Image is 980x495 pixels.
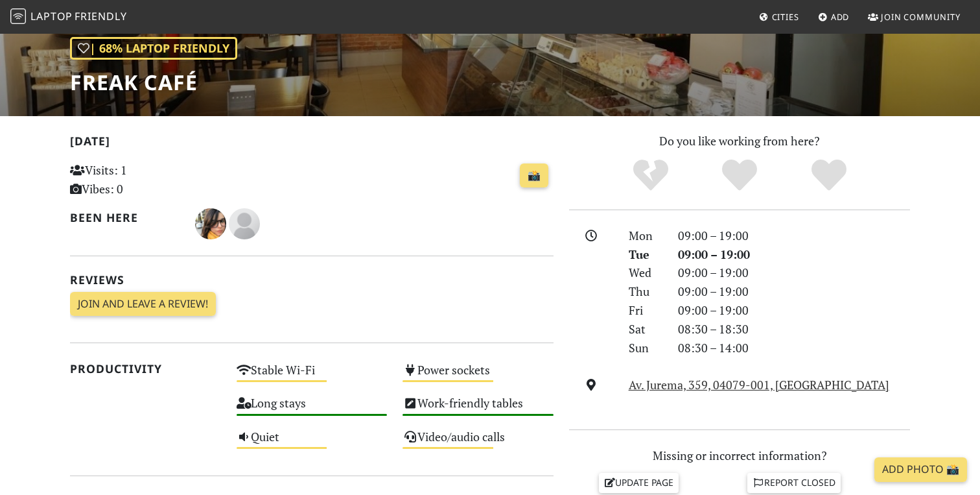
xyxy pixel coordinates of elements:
div: Sat [621,320,670,339]
h2: [DATE] [70,134,554,153]
div: Mon [621,226,670,245]
div: Quiet [229,426,395,459]
span: Laptop [30,9,73,23]
span: Cities [772,11,799,23]
p: Missing or incorrect information? [569,446,910,465]
div: Video/audio calls [395,426,561,459]
div: Power sockets [395,359,561,392]
div: 09:00 – 19:00 [670,282,918,301]
a: Cities [754,5,804,29]
h2: Reviews [70,273,554,287]
p: Visits: 1 Vibes: 0 [70,161,221,199]
a: LaptopFriendly LaptopFriendly [10,6,127,29]
div: 08:30 – 18:30 [670,320,918,339]
img: 3751-priscila.jpg [195,208,226,239]
a: Report closed [747,473,841,492]
div: Sun [621,339,670,357]
h2: Productivity [70,362,221,376]
p: Do you like working from here? [569,132,910,151]
div: 09:00 – 19:00 [670,301,918,320]
div: Definitely! [784,158,874,193]
div: 09:00 – 19:00 [670,263,918,282]
div: 09:00 – 19:00 [670,226,918,245]
span: Add [831,11,850,23]
div: | 68% Laptop Friendly [70,37,237,60]
div: Fri [621,301,670,320]
div: Yes [695,158,784,193]
div: Long stays [229,392,395,426]
div: Work-friendly tables [395,392,561,426]
a: Update page [599,473,679,492]
a: Join Community [863,5,966,29]
div: Stable Wi-Fi [229,359,395,392]
a: Av. Jurema, 359, 04079-001, [GEOGRAPHIC_DATA] [629,377,889,392]
span: Priscila Gonçalves [195,215,229,230]
span: ieda akamine [229,215,260,230]
div: 09:00 – 19:00 [670,245,918,264]
div: Tue [621,245,670,264]
a: Join and leave a review! [70,292,216,317]
div: No [606,158,695,193]
a: 📸 [520,163,548,188]
h1: Freak Café [70,70,237,95]
img: blank-535327c66bd565773addf3077783bbfce4b00ec00e9fd257753287c682c7fa38.png [229,208,260,239]
span: Friendly [75,9,126,23]
div: 08:30 – 14:00 [670,339,918,357]
img: LaptopFriendly [10,8,26,24]
a: Add [813,5,855,29]
div: Thu [621,282,670,301]
h2: Been here [70,211,180,224]
span: Join Community [881,11,961,23]
div: Wed [621,263,670,282]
